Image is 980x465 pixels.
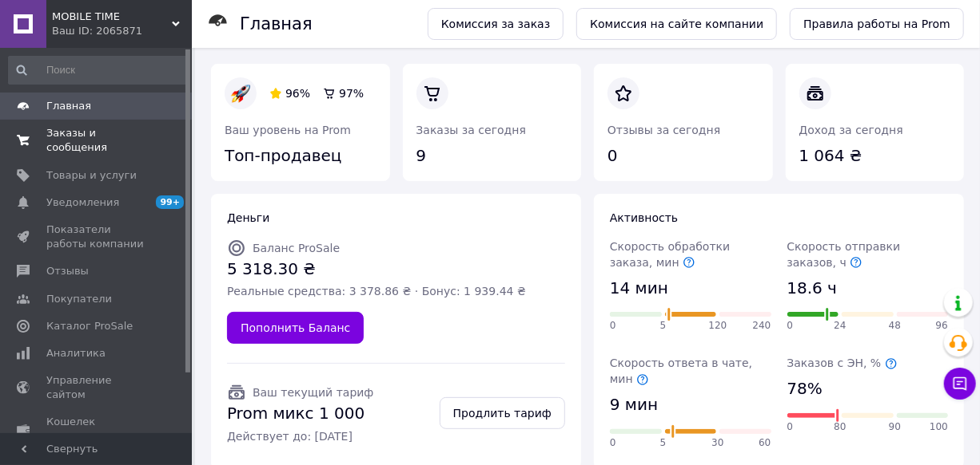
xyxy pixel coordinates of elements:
span: 0 [787,319,794,333]
span: MOBILE TIME [52,10,172,24]
span: 80 [834,420,846,434]
span: Активность [610,211,678,224]
span: 60 [759,436,771,450]
span: Кошелек компании [46,415,148,443]
span: 24 [834,319,846,333]
button: Чат с покупателем [944,368,976,400]
span: Уведомления [46,195,119,210]
span: 78% [787,377,823,400]
span: Каталог ProSale [46,319,133,333]
a: Пополнить Баланс [227,312,364,344]
span: Покупатели [46,292,112,306]
span: Prom микс 1 000 [227,402,373,425]
span: 48 [889,319,901,333]
span: 18.6 ч [787,277,838,300]
span: 9 мин [610,393,658,416]
span: Действует до: [DATE] [227,428,373,444]
span: Деньги [227,211,269,224]
span: 97% [339,87,364,100]
a: Продлить тариф [440,397,565,429]
span: Аналитика [46,346,106,361]
a: Комиссия на сайте компании [576,8,777,40]
span: Заказов с ЭН, % [787,357,898,369]
span: 90 [889,420,901,434]
span: Реальные средства: 3 378.86 ₴ · Бонус: 1 939.44 ₴ [227,283,526,299]
span: Скорость ответа в чате, мин [610,357,752,385]
span: Главная [46,99,91,113]
span: 100 [930,420,948,434]
span: Баланс ProSale [253,242,340,254]
span: Скорость обработки заказа, мин [610,240,730,269]
h1: Главная [240,14,313,33]
a: Комиссия за заказ [428,8,564,40]
span: 5 [660,319,667,333]
span: 99+ [156,195,184,209]
input: Поиск [8,56,188,85]
span: Скорость отправки заказов, ч [787,240,901,269]
a: Правила работы на Prom [790,8,964,40]
span: 96% [285,87,310,100]
span: 96 [936,319,948,333]
span: 0 [610,436,616,450]
span: 0 [610,319,616,333]
span: 30 [711,436,723,450]
span: Отзывы [46,264,89,278]
span: 240 [753,319,771,333]
span: Товары и услуги [46,168,137,183]
span: 14 мин [610,277,668,300]
span: Управление сайтом [46,373,148,402]
span: Показатели работы компании [46,223,148,251]
span: 5 [660,436,667,450]
span: 5 318.30 ₴ [227,258,526,281]
span: Заказы и сообщения [46,126,148,155]
span: Ваш текущий тариф [253,386,373,399]
span: 0 [787,420,794,434]
span: 120 [709,319,727,333]
div: Ваш ID: 2065871 [52,24,192,38]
